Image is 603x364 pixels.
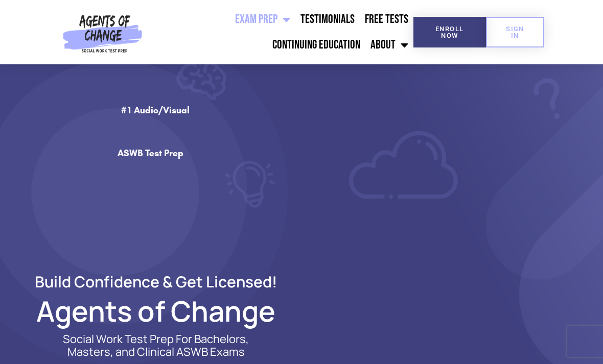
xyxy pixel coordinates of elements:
[146,7,413,58] nav: Menu
[413,17,486,47] a: Enroll Now
[230,7,295,32] a: Exam Prep
[360,7,413,32] a: Free Tests
[295,7,360,32] a: Testimonials
[430,26,470,39] span: Enroll Now
[10,299,301,323] h2: Agents of Change
[486,17,544,47] a: SIGN IN
[365,32,413,58] a: About
[10,274,301,289] h2: Build Confidence & Get Licensed!
[502,26,528,39] span: SIGN IN
[267,32,365,58] a: Continuing Education
[51,333,261,358] p: Social Work Test Prep For Bachelors, Masters, and Clinical ASWB Exams
[117,105,194,269] div: #1 Audio/Visual ASWB Test Prep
